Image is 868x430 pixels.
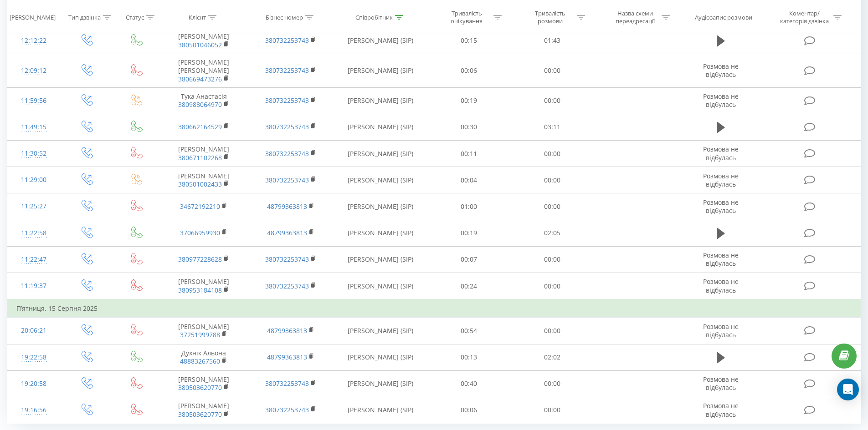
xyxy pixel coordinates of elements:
[160,54,247,88] td: [PERSON_NAME] [PERSON_NAME]
[267,202,307,211] a: 48799363813
[178,122,222,131] a: 380662164529
[266,13,303,21] div: Бізнес номер
[267,353,307,361] a: 48799363813
[837,379,859,400] div: Open Intercom Messenger
[442,10,491,25] div: Тривалість очікування
[160,370,247,397] td: [PERSON_NAME]
[695,13,752,21] div: Аудіозапис розмови
[511,344,594,370] td: 02:02
[189,13,206,21] div: Клієнт
[334,27,427,54] td: [PERSON_NAME] (SIP)
[427,397,511,423] td: 00:06
[16,171,51,189] div: 11:29:00
[16,118,51,136] div: 11:49:15
[427,87,511,114] td: 00:19
[334,87,427,114] td: [PERSON_NAME] (SIP)
[611,10,659,25] div: Назва схеми переадресації
[427,318,511,344] td: 00:54
[160,27,247,54] td: [PERSON_NAME]
[703,375,739,392] span: Розмова не відбулась
[267,228,307,237] a: 48799363813
[511,167,594,193] td: 00:00
[334,246,427,273] td: [PERSON_NAME] (SIP)
[703,198,739,215] span: Розмова не відбулась
[427,114,511,140] td: 00:30
[511,141,594,167] td: 00:00
[334,114,427,140] td: [PERSON_NAME] (SIP)
[265,66,309,75] a: 380732253743
[16,401,51,419] div: 19:16:56
[334,370,427,397] td: [PERSON_NAME] (SIP)
[778,10,831,25] div: Коментар/категорія дзвінка
[265,149,309,158] a: 380732253743
[178,180,222,188] a: 380501002433
[427,27,511,54] td: 00:15
[334,141,427,167] td: [PERSON_NAME] (SIP)
[427,167,511,193] td: 00:04
[355,13,393,21] div: Співробітник
[703,172,739,188] span: Розмова не відбулась
[334,344,427,370] td: [PERSON_NAME] (SIP)
[265,379,309,388] a: 380732253743
[160,87,247,114] td: Тука Анастасія
[180,202,220,211] a: 34672192210
[160,273,247,300] td: [PERSON_NAME]
[511,87,594,114] td: 00:00
[427,141,511,167] td: 00:11
[265,282,309,290] a: 380732253743
[126,13,144,21] div: Статус
[160,141,247,167] td: [PERSON_NAME]
[511,220,594,246] td: 02:05
[703,145,739,162] span: Розмова не відбулась
[511,318,594,344] td: 00:00
[427,54,511,88] td: 00:06
[334,397,427,423] td: [PERSON_NAME] (SIP)
[526,10,575,25] div: Тривалість розмови
[265,36,309,45] a: 380732253743
[265,96,309,105] a: 380732253743
[160,318,247,344] td: [PERSON_NAME]
[334,54,427,88] td: [PERSON_NAME] (SIP)
[7,299,861,318] td: П’ятниця, 15 Серпня 2025
[16,375,51,393] div: 19:20:58
[180,228,220,237] a: 37066959930
[427,220,511,246] td: 00:19
[16,32,51,50] div: 12:12:22
[16,197,51,215] div: 11:25:27
[511,54,594,88] td: 00:00
[511,27,594,54] td: 01:43
[334,220,427,246] td: [PERSON_NAME] (SIP)
[511,193,594,220] td: 00:00
[703,62,739,79] span: Розмова не відбулась
[511,246,594,273] td: 00:00
[16,349,51,366] div: 19:22:58
[16,92,51,110] div: 11:59:56
[265,255,309,263] a: 380732253743
[267,326,307,335] a: 48799363813
[16,224,51,242] div: 11:22:58
[16,62,51,80] div: 12:09:12
[10,13,56,21] div: [PERSON_NAME]
[180,330,220,339] a: 37251999788
[16,251,51,268] div: 11:22:47
[16,277,51,295] div: 11:19:37
[703,277,739,294] span: Розмова не відбулась
[178,100,222,109] a: 380988064970
[511,273,594,300] td: 00:00
[178,40,222,49] a: 380501046052
[68,13,101,21] div: Тип дзвінка
[178,286,222,294] a: 380953184108
[178,410,222,419] a: 380503620770
[160,344,247,370] td: Духнік Альона
[160,397,247,423] td: [PERSON_NAME]
[178,153,222,162] a: 380671102268
[180,357,220,365] a: 48883267560
[334,193,427,220] td: [PERSON_NAME] (SIP)
[511,114,594,140] td: 03:11
[334,273,427,300] td: [PERSON_NAME] (SIP)
[703,251,739,268] span: Розмова не відбулась
[427,246,511,273] td: 00:07
[427,344,511,370] td: 00:13
[16,145,51,162] div: 11:30:52
[427,273,511,300] td: 00:24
